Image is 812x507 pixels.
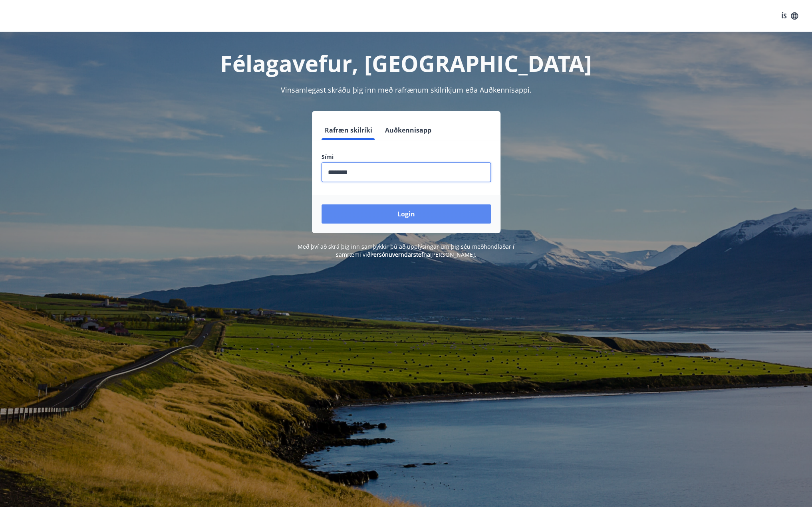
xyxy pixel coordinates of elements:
[777,9,802,23] button: ÍS
[322,204,491,224] button: Login
[128,48,684,78] h1: Félagavefur, [GEOGRAPHIC_DATA]
[322,121,375,140] button: Rafræn skilríki
[298,243,514,258] span: Með því að skrá þig inn samþykkir þú að upplýsingar um þig séu meðhöndlaðar í samræmi við [PERSON...
[322,153,491,161] label: Sími
[370,251,430,258] a: Persónuverndarstefna
[382,121,435,140] button: Auðkennisapp
[281,85,532,95] span: Vinsamlegast skráðu þig inn með rafrænum skilríkjum eða Auðkennisappi.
